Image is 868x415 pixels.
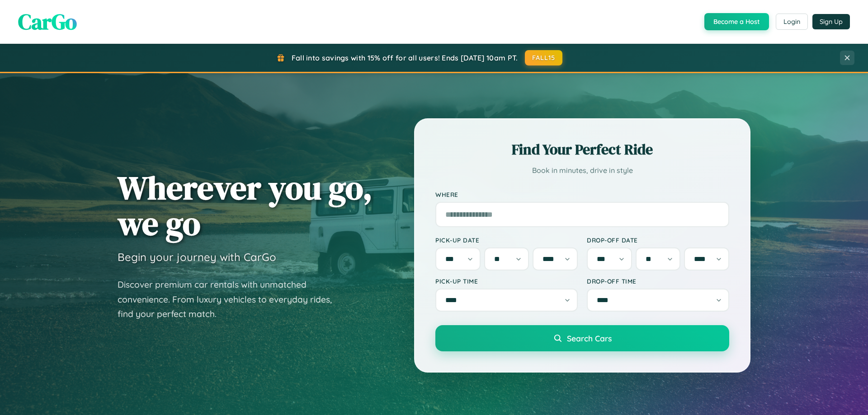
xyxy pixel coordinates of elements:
label: Drop-off Time [587,277,729,285]
p: Book in minutes, drive in style [435,164,729,177]
button: FALL15 [525,50,563,65]
h1: Wherever you go, we go [118,170,373,241]
button: Become a Host [704,13,769,30]
p: Discover premium car rentals with unmatched convenience. From luxury vehicles to everyday rides, ... [118,277,344,322]
label: Drop-off Date [587,236,729,244]
label: Where [435,191,729,198]
label: Pick-up Time [435,277,578,285]
button: Sign Up [812,14,850,29]
h2: Find Your Perfect Ride [435,140,729,159]
span: Fall into savings with 15% off for all users! Ends [DATE] 10am PT. [292,53,518,62]
h3: Begin your journey with CarGo [118,250,276,264]
span: Search Cars [567,333,612,343]
button: Search Cars [435,325,729,351]
span: CarGo [18,7,77,37]
label: Pick-up Date [435,236,578,244]
button: Login [776,14,808,30]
